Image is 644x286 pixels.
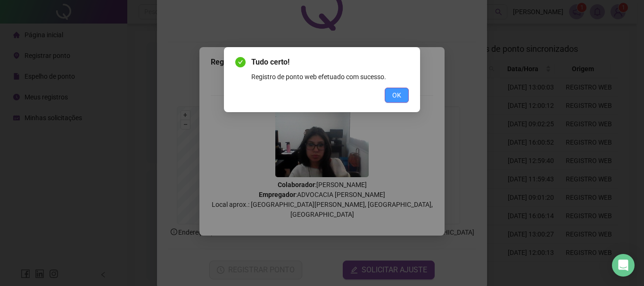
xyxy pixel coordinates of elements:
span: Tudo certo! [251,57,409,68]
button: OK [385,88,409,103]
div: Registro de ponto web efetuado com sucesso. [251,72,409,82]
span: check-circle [235,57,246,67]
span: OK [392,90,401,100]
div: Open Intercom Messenger [612,254,635,277]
